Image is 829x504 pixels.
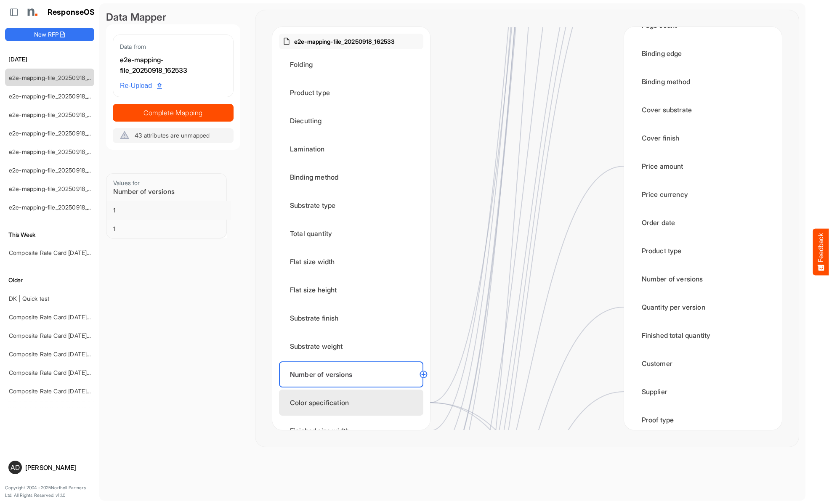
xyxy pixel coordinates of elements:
a: Re-Upload [117,78,165,94]
div: Total quantity [279,220,423,247]
div: Binding method [631,69,775,95]
a: e2e-mapping-file_20250918_153815 [9,185,105,192]
a: Composite Rate Card [DATE]_smaller [9,313,109,321]
div: Price currency [631,181,775,207]
div: Diecutting [279,108,423,134]
button: New RFP [5,28,94,41]
div: Substrate finish [279,305,423,331]
div: Folding [279,51,423,77]
div: Cover substrate [631,97,775,123]
div: Product type [279,80,423,106]
div: e2e-mapping-file_20250918_162533 [120,55,226,76]
a: DK | Quick test [9,295,49,302]
div: Data Mapper [106,10,240,24]
a: e2e-mapping-file_20250918_162533 [9,74,106,81]
div: Flat size width [279,249,423,275]
div: Number of versions [279,361,423,387]
button: Feedback [813,229,829,276]
h6: This Week [5,230,94,239]
div: Binding method [279,164,423,190]
div: Finished size width [279,418,423,444]
a: e2e-mapping-file_20250918_155033 [9,111,106,118]
span: AD [11,464,20,471]
div: Lamination [279,136,423,162]
a: Composite Rate Card [DATE] mapping test_deleted [9,350,146,358]
div: Substrate type [279,192,423,218]
div: 1 [113,225,224,233]
a: Composite Rate Card [DATE] mapping test_deleted [9,249,146,256]
button: Complete Mapping [113,104,234,122]
div: Price amount [631,153,775,179]
h1: ResponseOS [48,8,95,17]
div: Color specification [279,390,423,416]
a: Composite Rate Card [DATE] mapping test_deleted [9,332,146,339]
span: Number of versions [113,187,175,196]
div: Customer [631,350,775,377]
div: Finished total quantity [631,322,775,348]
h6: Older [5,276,94,285]
div: Product type [631,238,775,264]
img: Northell [23,4,40,21]
div: Order date [631,210,775,236]
div: Data from [120,42,226,51]
div: Proof type [631,407,775,433]
span: Values for [113,179,140,186]
div: Flat size height [279,277,423,303]
div: Quantity per version [631,294,775,320]
a: Composite Rate Card [DATE] mapping test_deleted [9,387,146,395]
a: e2e-mapping-file_20250918_154853 [9,130,106,137]
a: e2e-mapping-file_20250918_145238 [9,204,106,211]
div: Substrate weight [279,333,423,359]
span: 43 attributes are unmapped [135,132,210,139]
div: [PERSON_NAME] [25,464,91,471]
div: 1 [113,206,224,215]
a: e2e-mapping-file_20250918_154753 [9,148,106,155]
div: Cover finish [631,125,775,151]
div: Number of versions [631,266,775,292]
div: Supplier [631,379,775,405]
span: Complete Mapping [113,107,233,119]
a: e2e-mapping-file_20250918_153934 [9,167,106,174]
a: e2e-mapping-file_20250918_155226 [9,93,106,100]
span: Re-Upload [120,80,162,91]
p: Copyright 2004 - 2025 Northell Partners Ltd. All Rights Reserved. v 1.1.0 [5,484,94,499]
div: Binding edge [631,40,775,66]
a: Composite Rate Card [DATE] mapping test_deleted [9,369,146,376]
h6: [DATE] [5,55,94,64]
p: e2e-mapping-file_20250918_162533 [294,37,395,46]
